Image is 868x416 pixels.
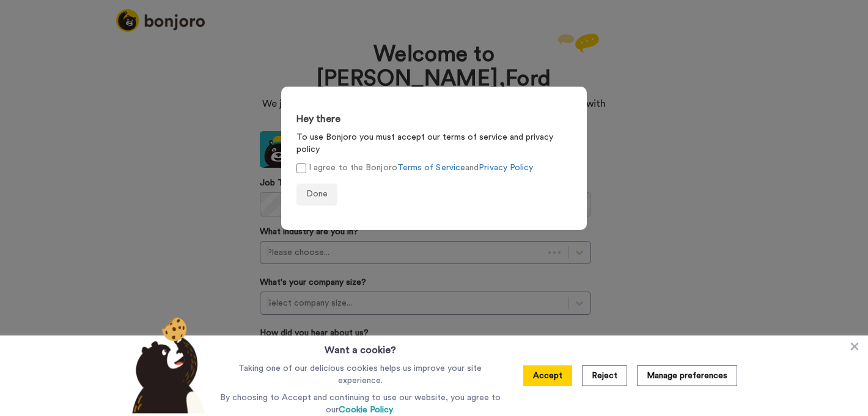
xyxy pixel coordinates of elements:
[582,365,627,386] button: Reject
[217,392,504,416] p: By choosing to Accept and continuing to use our website, you agree to our .
[296,131,572,156] p: To use Bonjoro you must accept our terms of service and privacy policy
[397,163,465,172] a: Terms of Service
[479,163,533,172] a: Privacy Policy
[121,316,211,414] img: bear-with-cookie.png
[306,190,328,198] span: Done
[296,162,533,174] label: I agree to the Bonjoro and
[296,184,337,206] button: Done
[296,163,306,173] input: I agree to the BonjoroTerms of ServiceandPrivacy Policy
[325,335,396,357] h3: Want a cookie?
[523,365,572,386] button: Accept
[339,406,393,414] a: Cookie Policy
[296,114,572,125] h3: Hey there
[637,365,737,386] button: Manage preferences
[217,362,504,387] p: Taking one of our delicious cookies helps us improve your site experience.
